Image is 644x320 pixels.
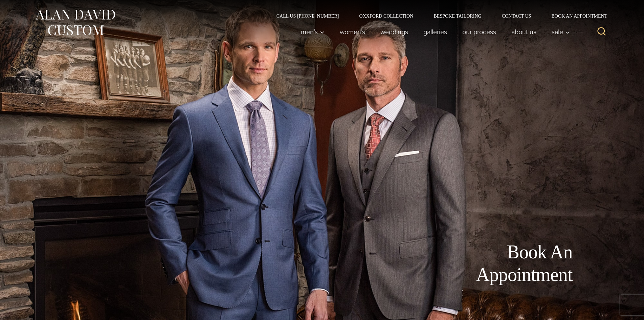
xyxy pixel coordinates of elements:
a: weddings [373,25,416,39]
a: Contact Us [492,14,541,18]
button: View Search Form [594,24,610,40]
nav: Primary Navigation [293,25,573,39]
nav: Secondary Navigation [266,14,610,18]
a: Call Us [PHONE_NUMBER] [266,14,349,18]
a: Book an Appointment [541,14,609,18]
a: Women’s [332,25,373,39]
a: Our Process [454,25,504,39]
a: Oxxford Collection [349,14,423,18]
a: About Us [504,25,544,39]
span: Men’s [301,28,325,35]
img: Alan David Custom [35,7,116,38]
h1: Book An Appointment [420,241,573,286]
a: Bespoke Tailoring [423,14,491,18]
a: Galleries [416,25,454,39]
span: Sale [552,28,570,35]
